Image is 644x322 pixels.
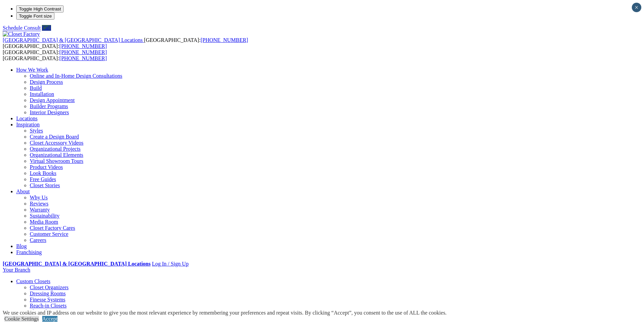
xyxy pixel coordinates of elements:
a: Why Us [30,195,48,200]
a: Product Videos [30,164,63,170]
a: Closet Organizers [30,284,69,290]
a: Closet Factory Cares [30,225,75,231]
a: Accept [42,316,57,322]
a: Create a Design Board [30,134,79,140]
a: [PHONE_NUMBER] [59,55,107,61]
a: Builder Programs [30,103,68,109]
span: [GEOGRAPHIC_DATA] & [GEOGRAPHIC_DATA] Locations [3,37,143,43]
a: How We Work [16,67,48,73]
a: Custom Closets [16,278,50,284]
a: Franchising [16,249,42,255]
a: Installation [30,91,54,97]
a: Finesse Systems [30,297,65,302]
a: Careers [30,237,46,243]
a: Organizational Projects [30,146,80,152]
a: Locations [16,116,38,121]
a: [GEOGRAPHIC_DATA] & [GEOGRAPHIC_DATA] Locations [3,261,150,267]
a: Sustainability [30,213,59,219]
a: [PHONE_NUMBER] [59,49,107,55]
a: Online and In-Home Design Consultations [30,73,122,79]
a: Look Books [30,170,56,176]
a: [PHONE_NUMBER] [59,43,107,49]
a: Shoe Closets [30,309,58,315]
a: Virtual Showroom Tours [30,158,84,164]
a: Dressing Rooms [30,291,66,296]
button: Toggle Font size [16,13,54,20]
a: Organizational Elements [30,152,83,158]
a: Build [30,85,42,91]
span: Toggle Font size [19,14,52,19]
span: Toggle High Contrast [19,6,61,11]
a: [PHONE_NUMBER] [200,37,248,43]
a: Call [42,25,51,31]
a: Media Room [30,219,58,225]
a: Customer Service [30,231,68,237]
a: Design Process [30,79,63,85]
a: Closet Accessory Videos [30,140,84,146]
a: Blog [16,243,27,249]
span: [GEOGRAPHIC_DATA]: [GEOGRAPHIC_DATA]: [3,49,107,61]
a: Log In / Sign Up [152,261,188,267]
a: Free Guides [30,176,56,182]
button: Toggle High Contrast [16,5,64,13]
a: Interior Designers [30,109,69,115]
a: Reach-in Closets [30,303,67,308]
div: We use cookies and IP address on our website to give you the most relevant experience by remember... [3,310,447,316]
a: Inspiration [16,122,40,127]
a: [GEOGRAPHIC_DATA] & [GEOGRAPHIC_DATA] Locations [3,37,144,43]
a: Your Branch [3,267,30,273]
span: [GEOGRAPHIC_DATA]: [GEOGRAPHIC_DATA]: [3,37,248,49]
a: Cookie Settings [4,316,39,322]
a: About [16,189,30,194]
a: Reviews [30,201,48,206]
a: Closet Stories [30,182,60,188]
a: Warranty [30,207,50,213]
a: Styles [30,128,43,133]
button: Close [632,3,641,12]
img: Closet Factory [3,31,40,37]
a: Design Appointment [30,97,75,103]
a: Schedule Consult [3,25,41,31]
